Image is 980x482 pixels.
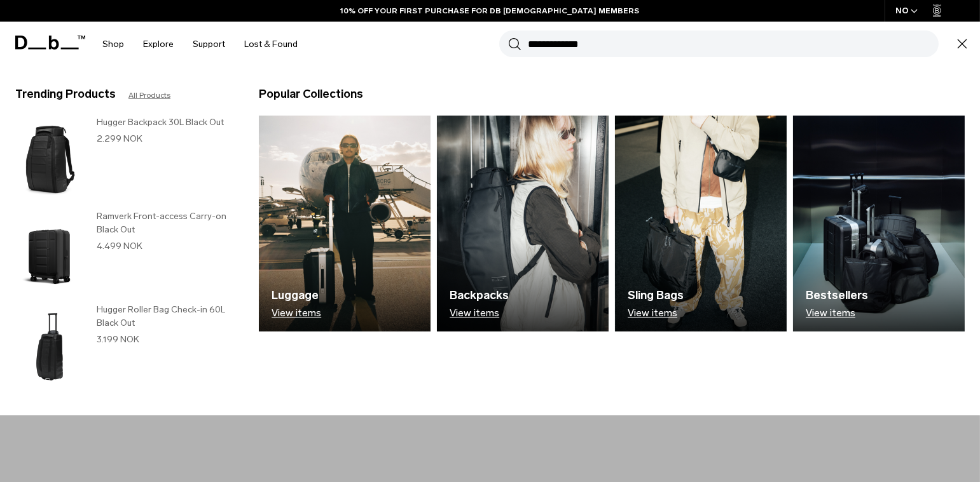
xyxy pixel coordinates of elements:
p: View items [450,307,509,319]
a: 10% OFF YOUR FIRST PURCHASE FOR DB [DEMOGRAPHIC_DATA] MEMBERS [341,5,640,17]
a: Db Bestsellers View items [793,116,965,331]
h3: Hugger Roller Bag Check-in 60L Black Out [97,303,234,330]
p: View items [628,307,684,319]
a: Hugger Roller Bag Check-in 60L Black Out Hugger Roller Bag Check-in 60L Black Out 3.199 NOK [15,303,233,391]
p: View items [272,307,321,319]
img: Db [615,116,787,331]
img: Db [437,116,609,331]
span: 2.299 NOK [97,133,142,144]
a: Db Sling Bags View items [615,116,787,331]
img: Hugger Backpack 30L Black Out [15,116,84,203]
a: Ramverk Front-access Carry-on Black Out Ramverk Front-access Carry-on Black Out 4.499 NOK [15,210,233,297]
h3: Luggage [272,287,321,304]
a: Shop [102,22,124,67]
a: Support [193,22,225,67]
img: Db [259,116,431,331]
p: View items [806,307,868,319]
img: Ramverk Front-access Carry-on Black Out [15,210,84,297]
h3: Hugger Backpack 30L Black Out [97,116,234,129]
a: Hugger Backpack 30L Black Out Hugger Backpack 30L Black Out 2.299 NOK [15,116,233,203]
a: Db Luggage View items [259,116,431,331]
h3: Sling Bags [628,287,684,304]
img: Db [793,116,965,331]
a: Explore [143,22,174,67]
h3: Popular Collections [259,86,363,103]
a: All Products [128,90,170,101]
span: 4.499 NOK [97,241,142,251]
nav: Main Navigation [93,22,307,67]
a: Lost & Found [244,22,298,67]
a: Db Backpacks View items [437,116,609,331]
h3: Ramverk Front-access Carry-on Black Out [97,210,234,236]
h3: Backpacks [450,287,509,304]
img: Hugger Roller Bag Check-in 60L Black Out [15,303,84,391]
h3: Bestsellers [806,287,868,304]
h3: Trending Products [15,86,116,103]
span: 3.199 NOK [97,334,139,345]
